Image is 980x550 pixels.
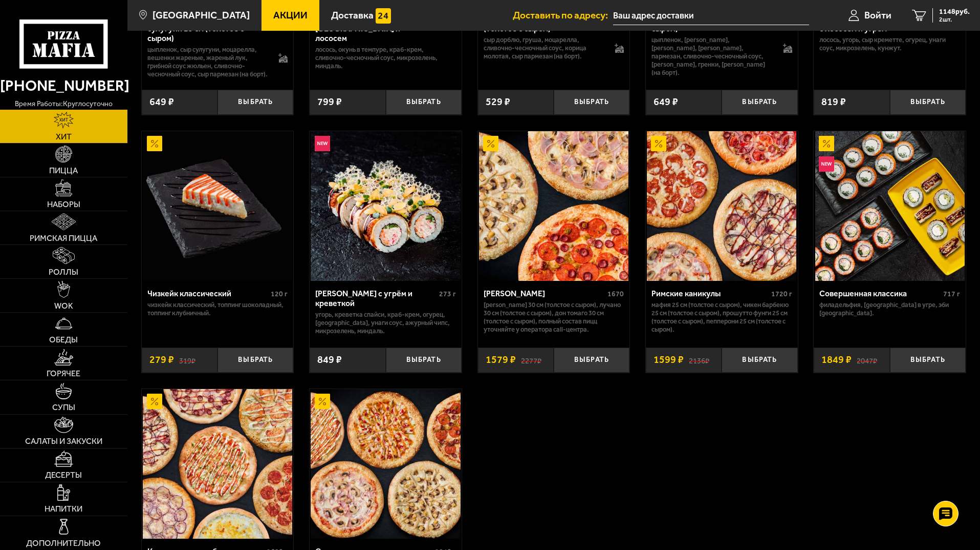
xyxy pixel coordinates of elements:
[49,336,78,344] span: Обеды
[939,16,970,23] span: 2 шт.
[142,389,294,539] a: АкционныйКоролевское комбо
[722,348,797,373] button: Выбрать
[479,131,628,281] img: Хет Трик
[486,355,516,365] span: 1579 ₽
[386,90,462,115] button: Выбрать
[939,8,970,15] span: 1148 руб.
[315,136,330,151] img: Новинка
[521,355,541,365] s: 2277 ₽
[943,290,960,298] span: 717 г
[613,6,809,25] input: Ваш адрес доставки
[52,403,75,412] span: Супы
[273,10,308,20] span: Акции
[376,8,391,24] img: 15daf4d41897b9f0e9f617042186c801.svg
[554,348,629,373] button: Выбрать
[554,90,629,115] button: Выбрать
[25,437,102,445] span: Салаты и закуски
[143,131,292,281] img: Чизкейк классический
[217,348,293,373] button: Выбрать
[821,97,846,107] span: 819 ₽
[49,268,78,276] span: Роллы
[819,301,960,317] p: Филадельфия, [GEOGRAPHIC_DATA] в угре, Эби [GEOGRAPHIC_DATA].
[331,10,374,20] span: Доставка
[821,355,852,365] span: 1849 ₽
[147,301,288,317] p: Чизкейк классический, топпинг шоколадный, топпинг клубничный.
[315,46,456,70] p: лосось, окунь в темпуре, краб-крем, сливочно-чесночный соус, микрозелень, миндаль.
[54,302,73,310] span: WOK
[47,370,80,378] span: Горячее
[439,290,456,298] span: 273 г
[310,389,462,539] a: АкционныйСлавные парни
[45,505,82,513] span: Напитки
[819,289,941,298] div: Совершенная классика
[49,167,78,175] span: Пицца
[47,200,80,209] span: Наборы
[647,131,796,281] img: Римские каникулы
[484,289,605,298] div: [PERSON_NAME]
[315,289,437,308] div: [PERSON_NAME] с угрём и креветкой
[317,355,342,365] span: 849 ₽
[386,348,462,373] button: Выбрать
[651,289,769,298] div: Римские каникулы
[651,301,792,334] p: Мафия 25 см (толстое с сыром), Чикен Барбекю 25 см (толстое с сыром), Прошутто Фунги 25 см (толст...
[815,131,965,281] img: Совершенная классика
[179,355,195,365] s: 319 ₽
[149,355,174,365] span: 279 ₽
[722,90,797,115] button: Выбрать
[45,471,82,479] span: Десерты
[149,97,174,107] span: 649 ₽
[147,289,269,298] div: Чизкейк классический
[486,97,510,107] span: 529 ₽
[484,36,605,60] p: сыр дорблю, груша, моцарелла, сливочно-чесночный соус, корица молотая, сыр пармезан (на борт).
[654,355,684,365] span: 1599 ₽
[651,36,773,77] p: цыпленок, [PERSON_NAME], [PERSON_NAME], [PERSON_NAME], пармезан, сливочно-чесночный соус, [PERSON...
[689,355,709,365] s: 2136 ₽
[310,131,462,281] a: НовинкаРолл Калипсо с угрём и креветкой
[814,131,966,281] a: АкционныйНовинкаСовершенная классика
[143,389,292,539] img: Королевское комбо
[311,389,460,539] img: Славные парни
[147,46,269,78] p: цыпленок, сыр сулугуни, моцарелла, вешенки жареные, жареный лук, грибной соус Жюльен, сливочно-че...
[646,131,798,281] a: АкционныйРимские каникулы
[819,136,834,151] img: Акционный
[890,90,966,115] button: Выбрать
[654,97,678,107] span: 649 ₽
[651,136,666,151] img: Акционный
[271,290,288,298] span: 120 г
[30,234,97,242] span: Римская пицца
[315,311,456,335] p: угорь, креветка спайси, краб-крем, огурец, [GEOGRAPHIC_DATA], унаги соус, ажурный чипс, микрозеле...
[819,36,960,52] p: лосось, угорь, Сыр креметте, огурец, унаги соус, микрозелень, кунжут.
[147,394,162,409] img: Акционный
[311,131,460,281] img: Ролл Калипсо с угрём и креветкой
[153,10,250,20] span: [GEOGRAPHIC_DATA]
[484,301,624,334] p: [PERSON_NAME] 30 см (толстое с сыром), Лучано 30 см (толстое с сыром), Дон Томаго 30 см (толстое ...
[317,97,342,107] span: 799 ₽
[819,156,834,172] img: Новинка
[56,133,72,141] span: Хит
[315,394,330,409] img: Акционный
[607,290,624,298] span: 1670
[147,136,162,151] img: Акционный
[513,10,613,20] span: Доставить по адресу:
[890,348,966,373] button: Выбрать
[771,290,792,298] span: 1720 г
[142,131,294,281] a: АкционныйЧизкейк классический
[857,355,877,365] s: 2047 ₽
[478,131,630,281] a: АкционныйХет Трик
[864,10,891,20] span: Войти
[483,136,498,151] img: Акционный
[217,90,293,115] button: Выбрать
[26,539,101,547] span: Дополнительно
